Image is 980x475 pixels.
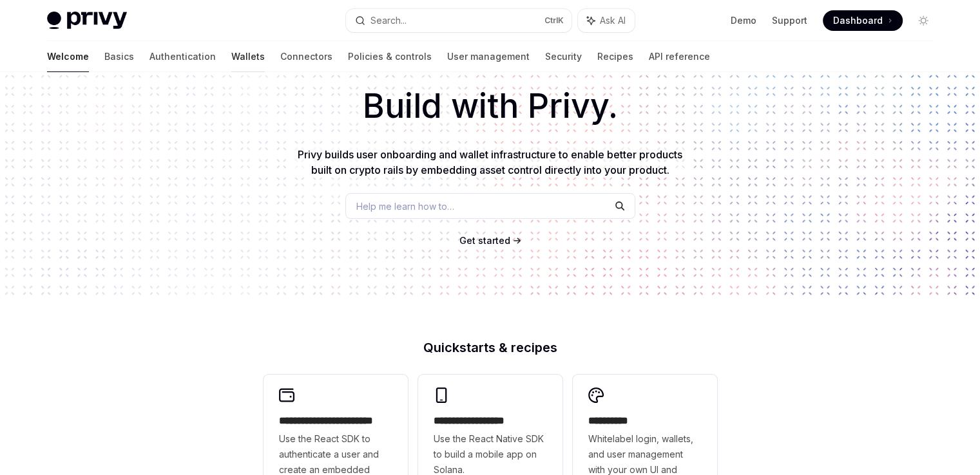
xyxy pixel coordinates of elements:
a: User management [447,41,530,72]
button: Ask AI [578,9,635,32]
a: API reference [649,41,710,72]
a: Support [772,14,807,27]
span: Ask AI [600,14,626,27]
h1: Build with Privy. [21,81,959,131]
a: Recipes [597,41,633,72]
span: Privy builds user onboarding and wallet infrastructure to enable better products built on crypto ... [298,148,682,176]
span: Get started [459,235,510,246]
span: Help me learn how to… [356,200,454,213]
span: Dashboard [833,14,883,27]
a: Connectors [280,41,332,72]
a: Welcome [47,41,89,72]
img: light logo [47,12,127,30]
a: Demo [731,14,756,27]
a: Security [545,41,582,72]
a: Authentication [149,41,216,72]
a: Get started [459,234,510,247]
span: Ctrl K [544,15,564,26]
a: Wallets [231,41,265,72]
div: Search... [370,13,407,28]
button: Toggle dark mode [913,10,934,31]
a: Basics [104,41,134,72]
a: Policies & controls [348,41,432,72]
button: Search...CtrlK [346,9,572,32]
h2: Quickstarts & recipes [264,341,717,354]
a: Dashboard [823,10,903,31]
